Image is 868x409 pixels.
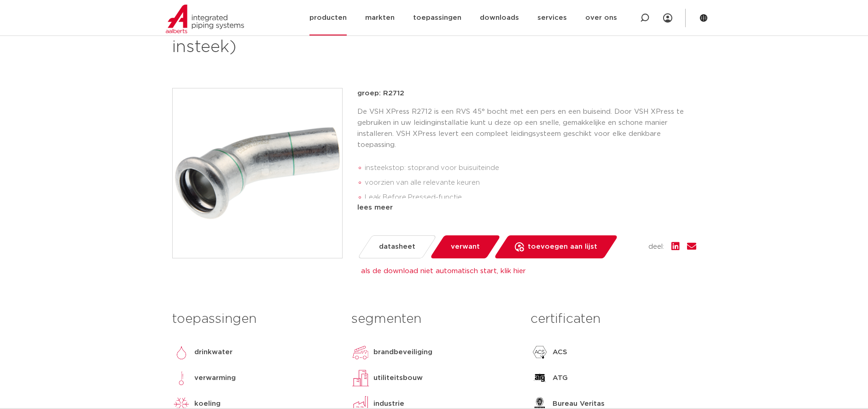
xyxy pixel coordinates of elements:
li: insteekstop: stoprand voor buisuiteinde [365,161,696,175]
span: verwant [451,240,480,254]
p: brandbeveiliging [373,347,432,358]
a: datasheet [357,235,437,258]
p: groep: R2712 [357,88,696,99]
h3: certificaten [530,310,696,328]
span: toevoegen aan lijst [528,240,597,254]
img: verwarming [172,369,191,387]
img: ATG [530,369,549,387]
p: drinkwater [194,347,233,358]
h3: segmenten [351,310,517,328]
div: lees meer [357,202,696,213]
li: Leak Before Pressed-functie [365,190,696,205]
img: Product Image for VSH XPress RVS bocht 45° (press x insteek) [173,88,342,258]
img: drinkwater [172,343,191,362]
p: utiliteitsbouw [373,373,423,384]
h3: toepassingen [172,310,338,328]
a: als de download niet automatisch start, klik hier [361,268,526,275]
p: ATG [553,373,568,384]
img: utiliteitsbouw [351,369,370,387]
span: datasheet [379,240,415,254]
p: De VSH XPress R2712 is een RVS 45° bocht met een pers en een buiseind. Door VSH XPress te gebruik... [357,106,696,151]
li: voorzien van alle relevante keuren [365,175,696,190]
p: verwarming [194,373,236,384]
p: ACS [553,347,567,358]
img: ACS [530,343,549,362]
a: verwant [429,235,501,258]
img: brandbeveiliging [351,343,370,362]
span: deel: [648,241,664,252]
